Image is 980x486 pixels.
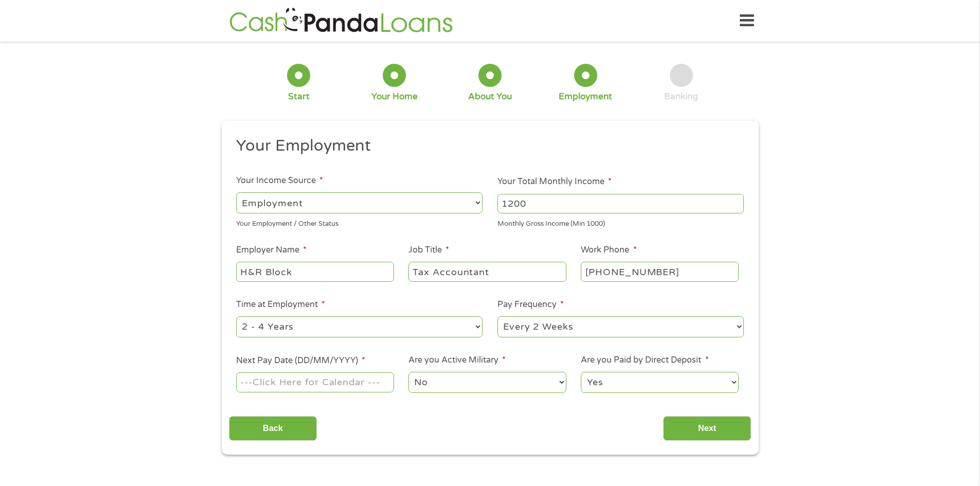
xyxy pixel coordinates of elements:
input: Back [229,416,317,441]
label: Your Total Monthly Income [497,176,612,187]
label: Are you Paid by Direct Deposit [581,355,708,366]
input: 1800 [497,194,744,213]
div: Your Home [371,91,418,102]
input: (231) 754-4010 [581,262,738,281]
div: Banking [664,91,698,102]
input: Walmart [236,262,394,281]
div: Employment [559,91,612,102]
label: Job Title [408,245,449,256]
input: ---Click Here for Calendar --- [236,372,394,392]
div: Monthly Gross Income (Min 1000) [497,215,744,229]
div: Start [288,91,310,102]
label: Next Pay Date (DD/MM/YYYY) [236,355,365,366]
label: Your Income Source [236,175,323,186]
div: Your Employment / Other Status [236,215,483,229]
input: Cashier [408,262,566,281]
label: Are you Active Military [408,355,506,366]
div: About You [468,91,512,102]
img: GetLoanNow Logo [226,6,456,35]
label: Employer Name [236,245,307,256]
h2: Your Employment [236,136,736,156]
input: Next [663,416,751,441]
label: Time at Employment [236,299,325,310]
label: Work Phone [581,245,636,256]
label: Pay Frequency [497,299,564,310]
